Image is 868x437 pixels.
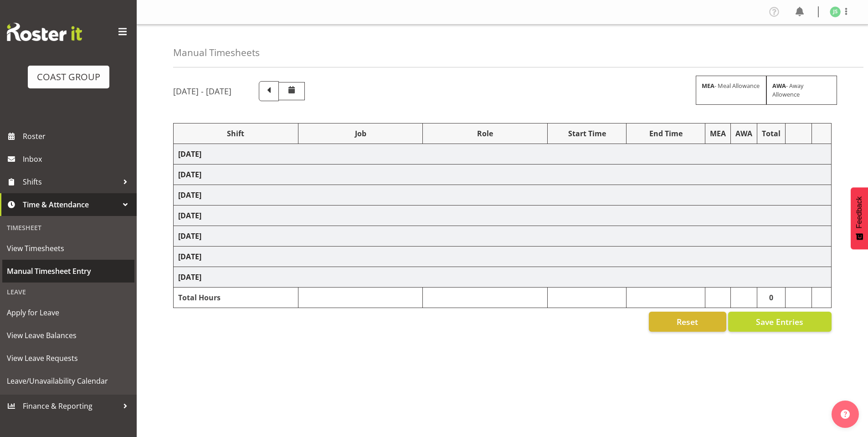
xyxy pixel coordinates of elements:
span: Roster [23,129,132,143]
span: Manual Timesheet Entry [7,264,130,278]
td: [DATE] [174,165,832,185]
div: End Time [631,128,700,139]
div: Start Time [552,128,621,139]
div: AWA [735,128,752,139]
div: - Meal Allowance [696,76,766,105]
td: 0 [757,288,786,308]
span: Inbox [23,152,132,166]
h4: Manual Timesheets [173,47,260,58]
a: View Leave Balances [2,324,134,347]
img: Rosterit website logo [7,23,82,41]
div: MEA [710,128,726,139]
span: Shifts [23,175,118,189]
span: View Leave Balances [7,329,130,342]
span: Apply for Leave [7,306,130,319]
h5: [DATE] - [DATE] [173,86,231,96]
div: - Away Allowence [766,76,837,105]
span: Finance & Reporting [23,399,118,413]
td: [DATE] [174,185,832,206]
div: Role [427,128,543,139]
img: john-sharpe1182.jpg [830,6,841,17]
a: View Leave Requests [2,347,134,370]
div: Job [303,128,418,139]
td: Total Hours [174,288,298,308]
div: Total [762,128,781,139]
a: Leave/Unavailability Calendar [2,370,134,392]
span: View Leave Requests [7,351,130,365]
div: COAST GROUP [37,70,100,84]
a: Apply for Leave [2,301,134,324]
td: [DATE] [174,247,832,267]
div: Shift [178,128,293,139]
button: Save Entries [728,312,832,332]
div: Timesheet [2,218,134,237]
button: Reset [649,312,726,332]
span: Time & Attendance [23,198,118,211]
td: [DATE] [174,144,832,165]
div: Leave [2,283,134,301]
strong: MEA [702,82,714,90]
img: help-xxl-2.png [841,410,850,419]
a: Manual Timesheet Entry [2,260,134,283]
span: View Timesheets [7,242,130,255]
span: Leave/Unavailability Calendar [7,374,130,388]
button: Feedback - Show survey [851,187,868,249]
td: [DATE] [174,267,832,288]
span: Reset [677,316,698,328]
span: Feedback [855,196,863,228]
a: View Timesheets [2,237,134,260]
td: [DATE] [174,206,832,226]
td: [DATE] [174,226,832,247]
span: Save Entries [756,316,803,328]
strong: AWA [772,82,786,90]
